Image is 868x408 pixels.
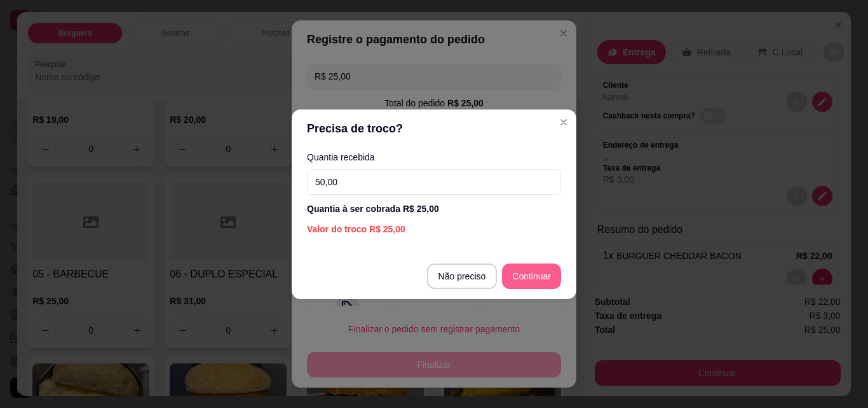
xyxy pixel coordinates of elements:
[553,112,574,132] button: Close
[307,223,561,236] div: Valor do troco R$ 25,00
[502,264,561,289] button: Continuar
[307,153,561,162] label: Quantia recebida
[292,109,576,148] header: Precisa de troco?
[427,264,498,289] button: Não preciso
[307,202,561,215] div: Quantia à ser cobrada R$ 25,00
